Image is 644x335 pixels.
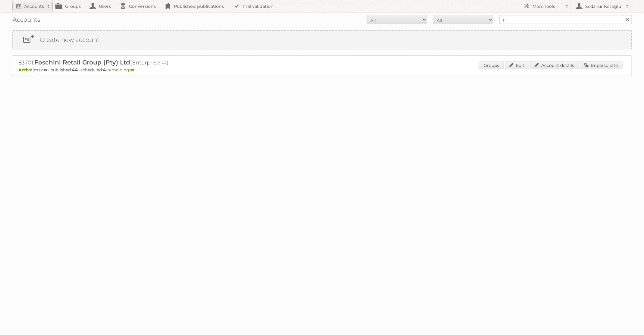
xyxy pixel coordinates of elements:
span: Active [18,67,34,73]
a: Impersonate [580,61,623,69]
strong: 44 [72,67,78,73]
strong: ∞ [44,67,48,73]
h2: More tools [532,3,563,9]
p: max: - published: - scheduled: - [18,67,626,73]
strong: ∞ [130,67,134,73]
span: Foschini Retail Group (Pty) Ltd [34,59,130,66]
h2: Sedanur Koroglu [584,3,623,9]
strong: 4 [103,67,106,73]
h2: Accounts [24,3,44,9]
span: remaining: [107,67,134,73]
a: Edit [505,61,529,69]
a: Account details [530,61,579,69]
h2: 83701: (Enterprise ∞) [18,59,229,67]
a: Create new account [13,31,631,49]
a: Groups [479,61,504,69]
